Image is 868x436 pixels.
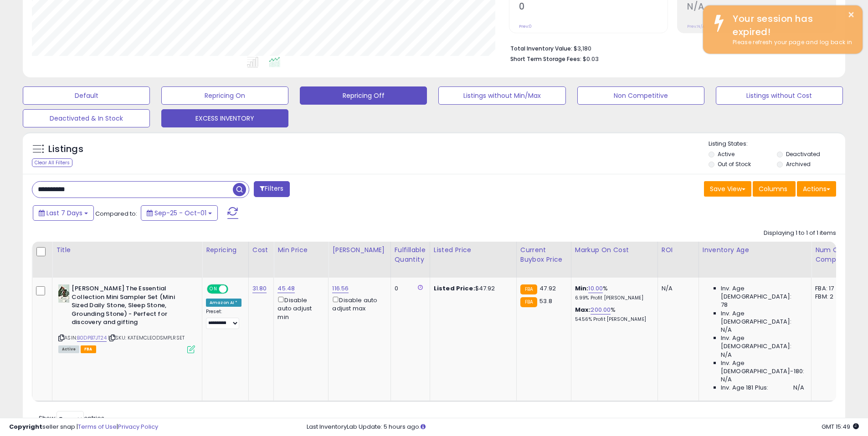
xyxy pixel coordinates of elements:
[718,150,734,158] label: Active
[571,242,657,278] th: The percentage added to the cost of goods (COGS) that forms the calculator for Min & Max prices.
[206,309,241,329] div: Preset:
[721,359,804,375] span: Inv. Age [DEMOGRAPHIC_DATA]-180:
[161,86,288,105] button: Repricing On
[815,245,848,264] div: Num of Comp.
[81,345,96,353] span: FBA
[662,245,695,255] div: ROI
[277,284,295,293] a: 45.48
[108,334,185,341] span: | SKU: KATEMCLEODSMPLRSET
[577,86,704,105] button: Non Competitive
[721,326,732,334] span: N/A
[721,309,804,326] span: Inv. Age [DEMOGRAPHIC_DATA]:
[822,422,859,431] span: 2025-10-10 15:49 GMT
[78,422,117,431] a: Terms of Use
[58,284,195,352] div: ASIN:
[575,306,651,323] div: %
[254,181,289,197] button: Filters
[95,209,137,218] span: Compared to:
[23,86,150,105] button: Default
[39,414,104,422] span: Show: entries
[434,245,513,255] div: Listed Price
[662,284,692,293] div: N/A
[687,24,705,29] small: Prev: N/A
[332,295,383,313] div: Disable auto adjust max
[520,245,567,264] div: Current Buybox Price
[793,384,804,392] span: N/A
[332,284,349,293] a: 116.56
[575,295,651,301] p: 6.99% Profit [PERSON_NAME]
[434,284,475,293] b: Listed Price:
[277,295,321,321] div: Disable auto adjust min
[56,245,198,255] div: Title
[721,284,804,301] span: Inv. Age [DEMOGRAPHIC_DATA]:
[815,293,845,301] div: FBM: 2
[721,351,732,359] span: N/A
[575,284,651,301] div: %
[77,334,107,342] a: B0DPB7JT24
[588,284,603,293] a: 10.00
[519,24,532,29] small: Prev: 0
[721,301,728,309] span: 78
[519,1,668,14] h2: 0
[575,245,654,255] div: Markup on Cost
[575,284,589,293] b: Min:
[510,45,572,52] b: Total Inventory Value:
[141,205,218,221] button: Sep-25 - Oct-01
[726,12,856,38] div: Your session has expired!
[575,305,591,314] b: Max:
[721,384,769,392] span: Inv. Age 181 Plus:
[759,184,787,193] span: Columns
[252,284,267,293] a: 31.80
[332,245,386,255] div: [PERSON_NAME]
[438,86,565,105] button: Listings without Min/Max
[227,285,241,293] span: OFF
[72,284,182,329] b: [PERSON_NAME] The Essential Collection Mini Sampler Set (Mini Sized Daily Stone, Sleep Stone, Gro...
[510,42,829,53] li: $3,180
[9,422,42,431] strong: Copyright
[703,245,807,255] div: Inventory Age
[434,284,509,293] div: $47.92
[58,345,79,353] span: All listings currently available for purchase on Amazon
[716,86,843,105] button: Listings without Cost
[718,160,751,168] label: Out of Stock
[786,150,820,158] label: Deactivated
[395,284,423,293] div: 0
[32,158,72,167] div: Clear All Filters
[206,245,245,255] div: Repricing
[583,55,599,63] span: $0.03
[154,208,206,218] span: Sep-25 - Oct-01
[252,245,270,255] div: Cost
[277,245,324,255] div: Min Price
[395,245,426,264] div: Fulfillable Quantity
[161,109,288,127] button: EXCESS INVENTORY
[520,284,537,294] small: FBA
[208,285,219,293] span: ON
[520,297,537,307] small: FBA
[33,205,94,221] button: Last 7 Days
[721,334,804,350] span: Inv. Age [DEMOGRAPHIC_DATA]:
[9,423,158,431] div: seller snap | |
[726,38,856,47] div: Please refresh your page and log back in
[764,229,836,238] div: Displaying 1 to 1 of 1 items
[687,1,836,14] h2: N/A
[300,86,427,105] button: Repricing Off
[58,284,69,303] img: 51VyzY75Z8L._SL40_.jpg
[721,375,732,384] span: N/A
[510,55,581,63] b: Short Term Storage Fees:
[753,181,796,197] button: Columns
[48,143,83,156] h5: Listings
[709,140,845,148] p: Listing States:
[46,208,82,218] span: Last 7 Days
[591,305,611,314] a: 200.00
[797,181,836,197] button: Actions
[539,297,552,305] span: 53.8
[539,284,556,293] span: 47.92
[847,9,855,20] button: ×
[786,160,811,168] label: Archived
[206,299,241,307] div: Amazon AI *
[307,423,859,431] div: Last InventoryLab Update: 5 hours ago.
[23,109,150,127] button: Deactivated & In Stock
[704,181,751,197] button: Save View
[575,316,651,323] p: 54.56% Profit [PERSON_NAME]
[815,284,845,293] div: FBA: 17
